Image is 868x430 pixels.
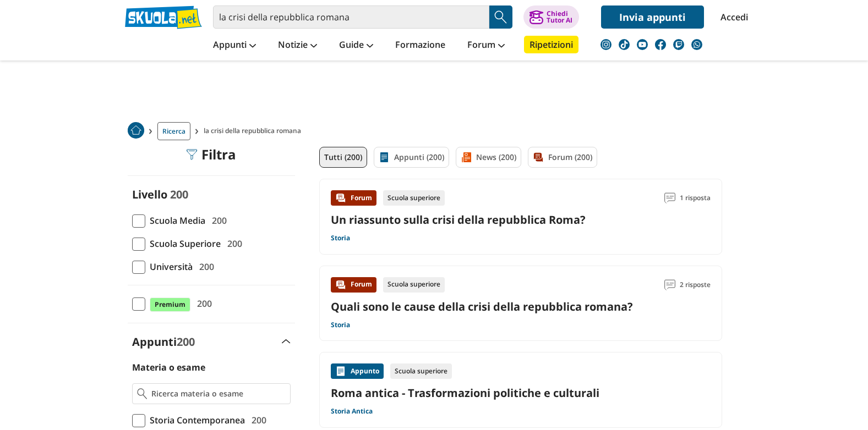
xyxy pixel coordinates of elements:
[336,36,376,56] a: Guide
[186,149,197,160] img: Filtra filtri mobile
[137,388,148,399] img: Ricerca materia o esame
[331,277,376,293] div: Forum
[493,9,509,25] img: Cerca appunti, riassunti o versioni
[331,363,384,379] div: Appunto
[547,10,572,24] div: Chiedi Tutor AI
[193,296,212,311] span: 200
[461,152,472,163] img: News filtro contenuto
[655,39,666,50] img: facebook
[157,122,190,140] a: Ricerca
[282,339,291,344] img: Apri e chiudi sezione
[600,39,612,50] img: instagram
[533,152,544,163] img: Forum filtro contenuto
[331,385,711,400] a: Roma antica - Trasformazioni politiche e culturali
[210,36,259,56] a: Appunti
[331,234,350,242] a: Storia
[489,5,512,29] button: Search Button
[170,187,188,202] span: 200
[150,297,190,312] span: Premium
[335,279,346,290] img: Forum contenuto
[691,39,702,50] img: WhatsApp
[456,147,521,168] a: News (200)
[132,334,195,349] label: Appunti
[213,5,489,29] input: Cerca appunti, riassunti o versioni
[128,122,144,140] a: Home
[331,190,376,206] div: Forum
[128,122,144,139] img: Home
[601,5,704,29] a: Invia appunti
[680,277,711,293] span: 2 risposte
[664,279,675,290] img: Commenti lettura
[664,192,675,203] img: Commenti lettura
[204,122,305,140] span: la crisi della repubblica romana
[335,192,346,203] img: Forum contenuto
[177,334,195,349] span: 200
[223,236,242,251] span: 200
[195,260,214,274] span: 200
[524,36,578,53] a: Ripetizioni
[145,213,205,228] span: Scuola Media
[208,213,227,228] span: 200
[335,366,346,377] img: Appunti contenuto
[331,321,350,329] a: Storia
[392,36,448,56] a: Formazione
[247,413,266,427] span: 200
[379,152,390,163] img: Appunti filtro contenuto
[331,407,373,416] a: Storia Antica
[374,147,449,168] a: Appunti (200)
[186,147,236,162] div: Filtra
[145,260,193,274] span: Università
[132,361,205,373] label: Materia o esame
[275,36,320,56] a: Notizie
[331,299,633,314] a: Quali sono le cause della crisi della repubblica romana?
[145,236,221,251] span: Scuola Superiore
[523,5,579,29] button: ChiediTutor AI
[331,212,586,227] a: Un riassunto sulla crisi della repubblica Roma?
[132,187,167,202] label: Livello
[619,39,630,50] img: tiktok
[383,190,445,206] div: Scuola superiore
[151,388,285,399] input: Ricerca materia o esame
[637,39,648,50] img: youtube
[390,363,452,379] div: Scuola superiore
[720,5,744,29] a: Accedi
[319,147,367,168] a: Tutti (200)
[145,413,245,427] span: Storia Contemporanea
[383,277,445,293] div: Scuola superiore
[465,36,507,56] a: Forum
[680,190,711,206] span: 1 risposta
[673,39,684,50] img: twitch
[528,147,597,168] a: Forum (200)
